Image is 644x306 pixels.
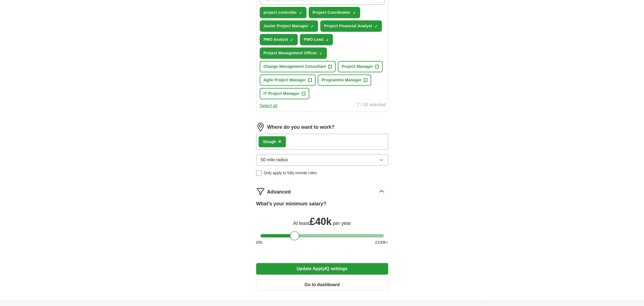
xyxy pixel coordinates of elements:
[318,74,371,86] button: Programme Manager
[325,38,329,42] span: ✓
[256,170,262,176] input: Only apply to fully remote roles
[264,91,300,96] span: IT Project Manager
[324,23,372,29] span: Project Financial Analyst
[320,20,382,32] button: Project Financial Analyst✓
[256,200,326,208] label: What's your minimum salary?
[267,188,291,196] span: Advanced
[256,279,388,291] button: Go to dashboard
[299,11,302,15] span: ✓
[260,61,336,72] button: Change Management Consultant
[309,7,360,18] button: Project Coordinator✓
[311,24,314,29] span: ✓
[293,221,309,226] span: At least
[300,34,333,45] button: PMO Lead✓
[353,11,356,15] span: ✓
[338,61,383,72] button: Project Manager
[313,10,350,15] span: Project Coordinator
[260,34,298,45] button: PMO Analyst✓
[319,51,323,56] span: ✓
[264,77,306,83] span: Agile Project Manager
[375,240,388,245] span: £ 100 k+
[260,20,318,32] button: Junior Project Manager✓
[278,138,281,144] span: ×
[261,157,288,163] span: 50 mile radius
[260,88,309,99] button: IT Project Manager
[374,24,378,29] span: ✓
[256,123,265,131] img: location.png
[267,124,335,131] label: Where do you want to work?
[256,240,262,245] span: £ 0 k
[264,10,297,15] span: project controller
[264,37,288,42] span: PMO Analyst
[264,50,317,56] span: Project Management Officer
[260,74,316,86] button: Agile Project Manager
[264,23,308,29] span: Junior Project Manager
[309,216,331,227] span: £ 40k
[260,47,327,59] button: Project Management Officer✓
[290,38,294,42] span: ✓
[260,103,278,109] button: Select all
[263,139,276,145] div: Slough
[256,187,265,196] img: filter
[333,221,351,226] span: per year
[278,138,281,146] button: ×
[304,37,323,42] span: PMO Lead
[264,64,326,69] span: Change Management Consultant
[342,64,373,69] span: Project Manager
[260,7,306,18] button: project controller✓
[322,77,361,83] span: Programme Manager
[264,170,317,176] span: Only apply to fully remote roles
[256,263,388,275] button: Update ApplyIQ settings
[256,154,388,166] button: 50 mile radius
[357,101,385,109] div: 7 / 10 selected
